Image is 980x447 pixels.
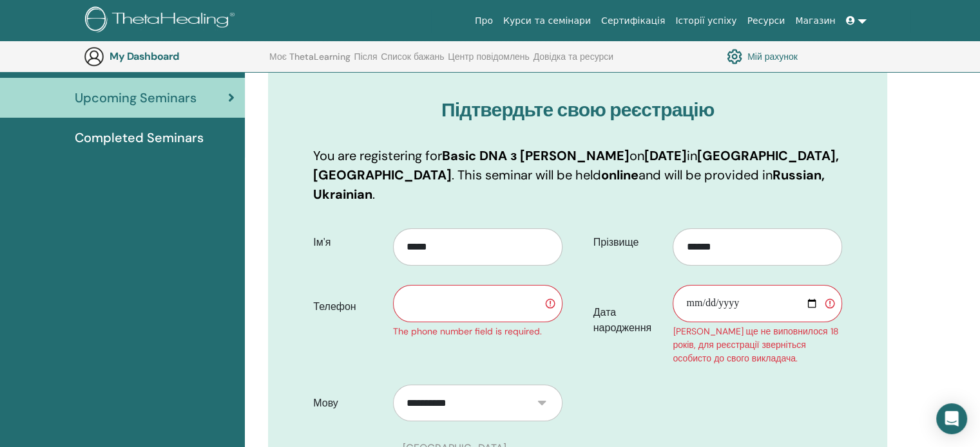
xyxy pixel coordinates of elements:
[596,9,670,33] a: Сертифікація
[303,230,393,255] label: Ім'я
[313,147,839,183] b: [GEOGRAPHIC_DATA], [GEOGRAPHIC_DATA]
[313,167,825,203] b: Russian, Ukrainian
[354,51,378,72] a: Після
[442,147,629,164] b: Basic DNA з [PERSON_NAME]
[313,146,842,204] p: You are registering for on in . This seminar will be held and will be provided in .
[303,295,393,319] label: Телефон
[75,128,204,147] span: Completed Seminars
[381,51,444,72] a: Список бажань
[584,300,673,340] label: Дата народження
[75,88,197,107] span: Upcoming Seminars
[673,325,842,365] div: [PERSON_NAME] ще не виповнилося 18 років, для реєстрації зверніться особисто до свого викладача.
[110,50,238,62] h3: My Dashboard
[727,46,742,68] img: cog.svg
[727,46,798,68] a: Мій рахунок
[742,9,791,33] a: Ресурси
[393,325,562,338] div: The phone number field is required.
[303,391,393,415] label: Мову
[644,147,687,164] b: [DATE]
[790,9,840,33] a: Магазин
[84,46,104,67] img: generic-user-icon.jpg
[470,9,498,33] a: Про
[533,51,613,72] a: Довідка та ресурси
[936,403,967,434] div: Open Intercom Messenger
[269,51,351,72] a: Моє ThetaLearning
[85,6,239,35] img: logo.png
[498,9,596,33] a: Курси та семінари
[601,167,639,183] b: online
[313,98,842,122] h3: Підтвердьте свою реєстрацію
[448,51,530,72] a: Центр повідомлень
[670,9,742,33] a: Історії успіху
[584,230,673,255] label: Прізвище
